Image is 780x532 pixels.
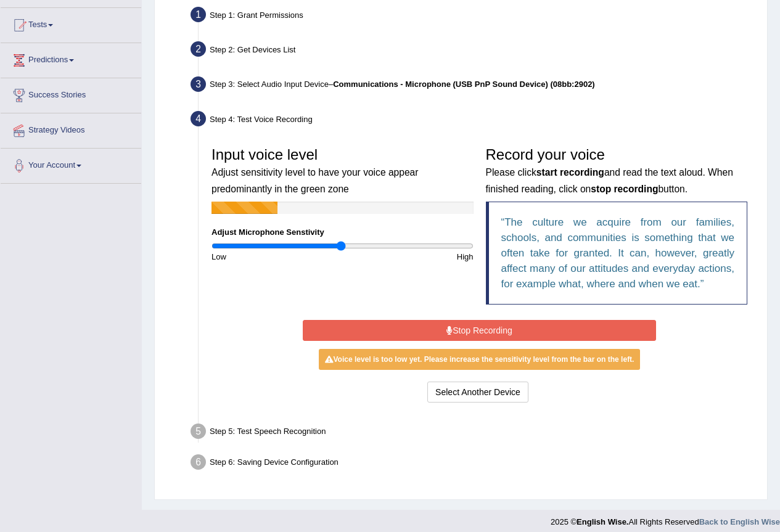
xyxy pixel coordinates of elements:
[319,349,641,370] div: Voice level is too low yet. Please increase the sensitivity level from the bar on the left.
[211,167,418,194] small: Adjust sensitivity level to have your voice appear predominantly in the green zone
[211,226,324,238] label: Adjust Microphone Senstivity
[1,113,141,144] a: Strategy Videos
[205,251,342,263] div: Low
[1,78,141,109] a: Success Stories
[501,216,735,290] q: The culture we acquire from our families, schools, and communities is something that we often tak...
[591,184,658,194] b: stop recording
[577,517,628,526] strong: English Wise.
[333,80,595,89] b: Communications - Microphone (USB PnP Sound Device) (08bb:2902)
[185,38,762,65] div: Step 2: Get Devices List
[536,167,604,178] b: start recording
[329,80,595,89] span: –
[1,8,141,39] a: Tests
[427,382,528,403] button: Select Another Device
[211,147,474,195] h3: Input voice level
[551,510,780,528] div: 2025 © All Rights Reserved
[1,43,141,74] a: Predictions
[486,147,748,195] h3: Record your voice
[486,167,733,194] small: Please click and read the text aloud. When finished reading, click on button.
[185,451,762,478] div: Step 6: Saving Device Configuration
[185,107,762,134] div: Step 4: Test Voice Recording
[1,149,141,179] a: Your Account
[342,251,479,263] div: High
[185,73,762,100] div: Step 3: Select Audio Input Device
[699,517,780,526] a: Back to English Wise
[185,420,762,447] div: Step 5: Test Speech Recognition
[303,320,656,341] button: Stop Recording
[185,3,762,30] div: Step 1: Grant Permissions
